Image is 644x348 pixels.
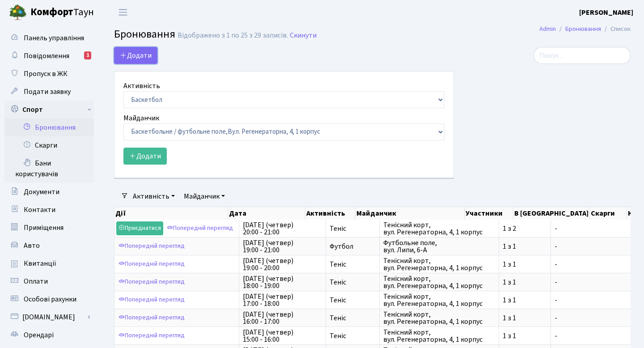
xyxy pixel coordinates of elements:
span: Особові рахунки [24,294,76,304]
div: Відображено з 1 по 25 з 29 записів. [178,31,288,40]
span: [DATE] (четвер) 17:00 - 18:00 [243,293,322,307]
span: Тенісний корт, вул. Регенераторна, 4, 1 корпус [383,221,495,236]
a: Попередній перегляд [116,239,187,253]
span: Подати заявку [24,87,71,97]
span: 1 з 1 [503,243,547,250]
a: Пропуск в ЖК [4,65,94,83]
th: В [GEOGRAPHIC_DATA] [513,207,590,220]
a: Активність [129,189,178,204]
span: Таун [30,5,94,20]
span: Тенісний корт, вул. Регенераторна, 4, 1 корпус [383,293,495,307]
span: Авто [24,241,40,250]
span: 1 з 1 [503,279,547,286]
span: - [555,261,636,268]
span: [DATE] (четвер) 15:00 - 16:00 [243,329,322,343]
a: Майданчик [180,189,229,204]
span: 1 з 2 [503,225,547,232]
div: 1 [84,51,91,59]
span: Бронювання [114,26,175,42]
span: Тенісний корт, вул. Регенераторна, 4, 1 корпус [383,311,495,325]
a: Подати заявку [4,83,94,101]
a: Приєднатися [116,221,163,235]
a: Документи [4,183,94,201]
span: 1 з 1 [503,297,547,304]
span: Тенісний корт, вул. Регенераторна, 4, 1 корпус [383,257,495,272]
nav: breadcrumb [526,20,644,38]
a: Скарги [4,136,94,154]
a: Бронювання [565,24,601,34]
a: [PERSON_NAME] [579,7,633,18]
span: - [555,332,636,340]
span: - [555,243,636,250]
span: Футбол [330,243,376,250]
a: Попередній перегляд [116,257,187,271]
a: Авто [4,237,94,255]
span: Пропуск в ЖК [24,69,68,79]
span: - [555,279,636,286]
span: Теніс [330,261,376,268]
a: Бронювання [4,119,94,136]
span: [DATE] (четвер) 20:00 - 21:00 [243,221,322,236]
label: Майданчик [123,113,159,123]
span: 1 з 1 [503,314,547,322]
th: Участники [465,207,513,220]
a: Попередній перегляд [116,329,187,343]
span: Теніс [330,314,376,322]
b: [PERSON_NAME] [579,8,633,17]
span: 1 з 1 [503,332,547,340]
span: Тенісний корт, вул. Регенераторна, 4, 1 корпус [383,329,495,343]
a: Попередній перегляд [116,293,187,307]
span: - [555,314,636,322]
span: Теніс [330,297,376,304]
a: Admin [539,24,556,34]
a: Панель управління [4,29,94,47]
span: - [555,297,636,304]
th: Дата [228,207,305,220]
span: [DATE] (четвер) 19:00 - 21:00 [243,239,322,254]
span: Квитанції [24,259,56,268]
span: Панель управління [24,33,84,43]
a: Приміщення [4,219,94,237]
span: Повідомлення [24,51,69,61]
th: Майданчик [356,207,465,220]
th: Скарги [590,207,627,220]
span: Документи [24,187,59,197]
span: Орендарі [24,330,54,340]
span: 1 з 1 [503,261,547,268]
b: Комфорт [30,5,73,19]
li: Список [601,24,631,34]
span: Теніс [330,225,376,232]
img: logo.png [9,4,27,21]
a: Бани користувачів [4,154,94,183]
span: Футбольне поле, вул. Липи, 6-А [383,239,495,254]
a: Попередній перегляд [116,311,187,325]
a: [DOMAIN_NAME] [4,308,94,326]
a: Повідомлення1 [4,47,94,65]
a: Контакти [4,201,94,219]
span: [DATE] (четвер) 18:00 - 19:00 [243,275,322,289]
button: Переключити навігацію [112,5,134,20]
a: Орендарі [4,326,94,344]
a: Оплати [4,272,94,290]
th: Активність [305,207,356,220]
a: Скинути [290,31,317,40]
input: Пошук... [534,47,631,64]
a: Особові рахунки [4,290,94,308]
span: [DATE] (четвер) 19:00 - 20:00 [243,257,322,272]
span: Теніс [330,279,376,286]
a: Спорт [4,101,94,119]
a: Квитанції [4,255,94,272]
span: Оплати [24,276,48,286]
button: Додати [123,148,167,165]
span: - [555,225,636,232]
span: [DATE] (четвер) 16:00 - 17:00 [243,311,322,325]
a: Попередній перегляд [116,275,187,289]
span: Контакти [24,205,55,215]
th: Дії [114,207,228,220]
label: Активність [123,81,160,91]
span: Тенісний корт, вул. Регенераторна, 4, 1 корпус [383,275,495,289]
span: Приміщення [24,223,64,233]
span: Теніс [330,332,376,340]
a: Попередній перегляд [165,221,235,235]
button: Додати [114,47,157,64]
